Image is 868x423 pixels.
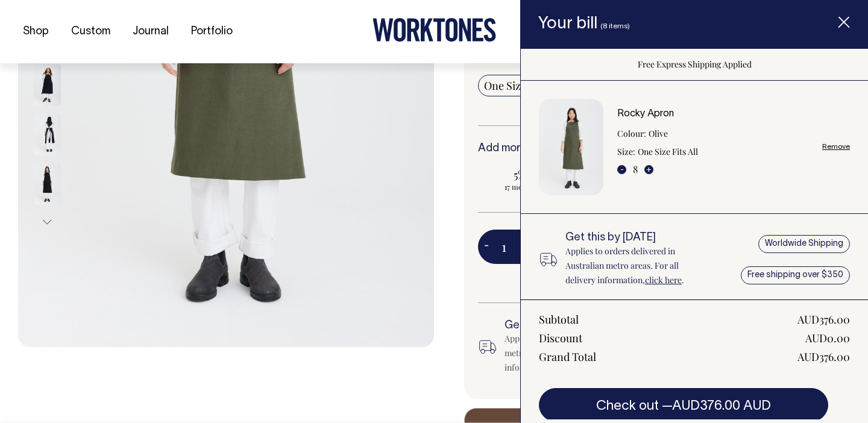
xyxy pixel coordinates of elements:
span: 17 more to apply [484,182,577,192]
a: Shop [18,22,54,42]
h6: Get this by [DATE] [565,232,708,244]
div: AUD0.00 [805,331,850,345]
img: charcoal [34,64,61,106]
img: Rocky Apron [539,99,603,195]
a: Custom [66,22,115,42]
span: (8 items) [600,23,630,30]
img: charcoal [34,113,61,155]
h6: Get this by [DATE] [505,320,660,332]
button: + [520,235,538,259]
a: Portfolio [186,22,237,42]
div: AUD376.00 [797,312,850,327]
div: AUD376.00 [797,349,850,364]
a: Journal [128,22,174,42]
span: One Size Fits All [484,78,561,93]
img: charcoal [34,163,61,205]
div: Subtotal [539,312,579,327]
a: click here [645,274,682,286]
dd: Olive [649,127,668,141]
button: - [617,165,626,174]
button: + [644,165,653,174]
span: 5% OFF [484,168,577,182]
h6: Add more of this item or any of our other to save [478,143,812,155]
button: Check out —AUD376.00 AUD [539,388,828,422]
input: 5% OFF 17 more to apply [478,164,583,195]
div: Discount [539,331,582,345]
div: Grand Total [539,349,596,364]
a: Remove [822,143,850,151]
span: Free Express Shipping Applied [638,58,752,70]
a: Rocky Apron [617,110,674,118]
span: AUD376.00 AUD [672,400,771,412]
button: - [478,235,495,259]
input: One Size Fits All [478,75,567,96]
dd: One Size Fits All [638,145,698,159]
p: Applies to orders delivered in Australian metro areas. For all delivery information, . [565,244,708,287]
div: Applies to orders delivered in Australian metro areas. For all delivery information, . [505,331,660,375]
button: Next [38,208,56,236]
dt: Colour: [617,127,646,141]
dt: Size: [617,145,635,159]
